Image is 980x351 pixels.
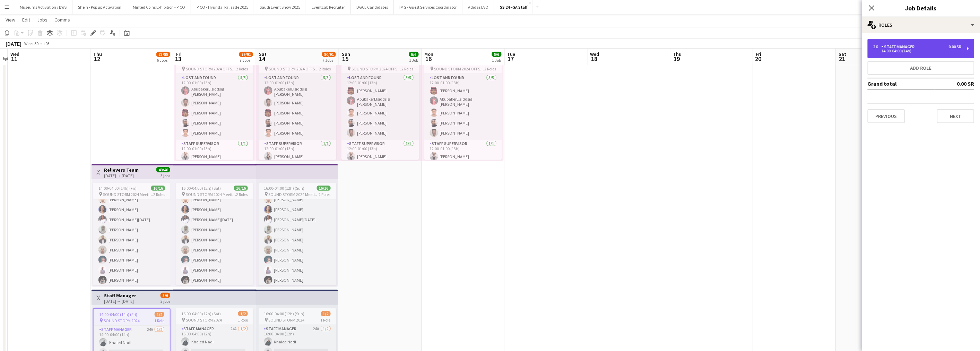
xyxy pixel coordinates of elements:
div: 2 x [873,44,882,49]
span: 6/6 [492,52,502,57]
button: PICO - Hyundai Palisade 2025 [191,0,254,14]
span: 80/91 [322,52,336,57]
span: 16:00-04:00 (12h) (Sun) [264,311,305,316]
span: SOUND STORM 2024 [186,317,222,323]
span: Sun [342,51,350,57]
app-job-card: 12:00-01:00 (13h) (Sat)6/6 SOUND STORM 2024 OFFSITE LOCATION2 RolesLost and Found5/512:00-01:00 (... [176,57,253,160]
a: Edit [19,15,33,24]
span: 16/16 [317,186,331,191]
button: Saudi Event Show 2025 [254,0,306,14]
div: 3 jobs [161,298,170,304]
app-card-role: Lost and Found5/512:00-01:00 (13h)[PERSON_NAME]AbubakerElsiddsig [PERSON_NAME][PERSON_NAME][PERSO... [424,74,502,140]
span: 1/2 [238,311,248,316]
div: 14:00-04:00 (14h) (Fri)16/16 SOUND STORM 2024 Meeting point2 Roles[PERSON_NAME][PERSON_NAME][PERS... [93,183,171,285]
span: Sat [839,51,847,57]
span: 6/6 [409,52,419,57]
span: Comms [54,17,70,23]
span: 13 [175,55,182,63]
app-job-card: 16:00-04:00 (12h) (Sun)16/16 SOUND STORM 2024 Meeting point2 Roles[PERSON_NAME][PERSON_NAME][PERS... [259,183,336,285]
span: Week 50 [23,41,40,46]
div: 14:00-04:00 (14h) [873,49,962,53]
div: Staff Manager [882,44,918,49]
span: Wed [10,51,19,57]
span: Tue [508,51,515,57]
div: 1 Job [492,58,501,63]
span: SOUND STORM 2024 OFFSITE LOCATION [434,66,485,71]
span: 16/16 [151,186,165,191]
app-job-card: 12:00-01:00 (13h) (Mon)6/6 SOUND STORM 2024 OFFSITE LOCATION2 RolesLost and Found5/512:00-01:00 (... [341,57,419,160]
span: 18 [589,55,599,63]
span: 16:00-04:00 (12h) (Sat) [181,186,221,191]
button: Previous [868,109,905,123]
h3: Job Details [862,3,980,12]
span: 3/6 [161,293,170,298]
span: 1/2 [321,311,331,316]
td: Grand total [868,78,935,89]
span: 14:00-04:00 (14h) (Fri) [98,186,137,191]
app-job-card: 12:00-01:00 (13h) (Sun)6/6 SOUND STORM 2024 OFFSITE LOCATION2 RolesLost and Found5/512:00-01:00 (... [259,57,336,160]
button: Add role [868,61,974,75]
div: +03 [43,41,50,46]
span: 14 [258,55,267,63]
app-card-role: Lost and Found5/512:00-01:00 (13h)AbubakerElsiddsig [PERSON_NAME][PERSON_NAME][PERSON_NAME][PERSO... [176,74,253,140]
h3: Relievers Team [104,167,139,173]
div: [DATE] → [DATE] [104,173,139,178]
button: Museums Activation / BWS [14,0,72,14]
span: SOUND STORM 2024 OFFSITE LOCATION [269,66,319,71]
div: 7 Jobs [322,58,336,63]
span: 1 Role [321,317,331,323]
app-card-role: [PERSON_NAME][PERSON_NAME][PERSON_NAME][PERSON_NAME][DATE][PERSON_NAME][PERSON_NAME][PERSON_NAME]... [259,122,336,287]
span: SOUND STORM 2024 [269,317,305,323]
span: 17 [506,55,515,63]
div: 7 Jobs [240,58,253,63]
span: Wed [590,51,599,57]
span: SOUND STORM 2024 [104,318,140,323]
h3: Staff Manager [104,292,136,299]
app-job-card: 12:00-01:00 (13h) (Tue)6/6 SOUND STORM 2024 OFFSITE LOCATION2 RolesLost and Found5/512:00-01:00 (... [424,57,502,160]
span: 15 [341,55,350,63]
span: 19 [672,55,682,63]
div: [DATE] → [DATE] [104,299,136,304]
span: 16 [424,55,434,63]
div: [DATE] [6,40,21,47]
span: View [6,17,15,23]
span: 2 Roles [319,66,331,71]
span: 2 Roles [485,66,496,71]
span: 16/16 [234,186,248,191]
app-card-role: Staff Supervisor1/112:00-01:00 (13h)[PERSON_NAME] [424,140,502,163]
span: 2 Roles [236,66,248,71]
button: SS 24 - GA Staff [494,0,533,14]
span: Jobs [37,17,47,23]
app-card-role: Lost and Found5/512:00-01:00 (13h)AbubakerElsiddsig [PERSON_NAME][PERSON_NAME][PERSON_NAME][PERSO... [259,74,336,140]
span: 79/91 [239,52,253,57]
button: DGCL Candidates [351,0,394,14]
button: IMG - Guest Services Coordinator [394,0,462,14]
span: Thu [93,51,102,57]
span: SOUND STORM 2024 Meeting point [269,192,319,197]
span: Fri [176,51,182,57]
app-job-card: 16:00-04:00 (12h) (Sat)16/16 SOUND STORM 2024 Meeting point2 Roles[PERSON_NAME][PERSON_NAME][PERS... [176,183,253,285]
span: 20 [755,55,762,63]
div: Roles [862,17,980,33]
span: 48/48 [156,167,170,172]
span: 1/2 [155,312,164,317]
span: SOUND STORM 2024 Meeting point [103,192,153,197]
span: 73/85 [156,52,170,57]
app-card-role: Staff Supervisor1/112:00-01:00 (13h)[PERSON_NAME] [341,140,419,163]
app-card-role: Staff Supervisor1/112:00-01:00 (13h)[PERSON_NAME] [259,140,336,163]
span: 1 Role [154,318,164,323]
app-card-role: Lost and Found5/512:00-01:00 (13h)[PERSON_NAME]AbubakerElsiddsig [PERSON_NAME][PERSON_NAME][PERSO... [341,74,419,140]
span: 11 [9,55,19,63]
span: Edit [22,17,30,23]
span: SOUND STORM 2024 Meeting point [186,192,236,197]
span: 21 [838,55,847,63]
button: Adidas EVO [462,0,494,14]
span: 12 [92,55,102,63]
span: 2 Roles [319,192,331,197]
